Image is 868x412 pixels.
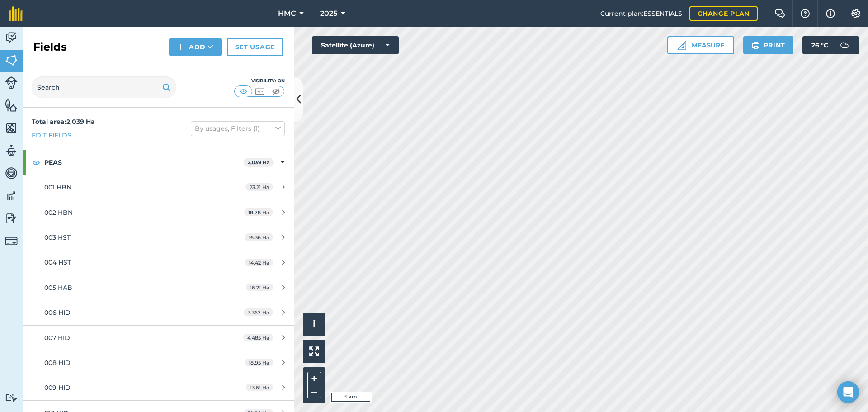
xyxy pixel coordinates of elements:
[227,38,283,56] a: Set usage
[243,334,273,341] span: 4.485 Ha
[667,36,734,54] button: Measure
[5,53,18,67] img: svg+xml;base64,PHN2ZyB4bWxucz0iaHR0cDovL3d3dy53My5vcmcvMjAwMC9zdmciIHdpZHRoPSI1NiIgaGVpZ2h0PSI2MC...
[278,8,296,19] span: HMC
[835,36,854,54] img: svg+xml;base64,PD94bWwgdmVyc2lvbj0iMS4wIiBlbmNvZGluZz0idXRmLTgiPz4KPCEtLSBHZW5lcmF0b3I6IEFkb2JlIE...
[9,6,23,21] img: fieldmargin Logo
[5,121,18,135] img: svg+xml;base64,PHN2ZyB4bWxucz0iaHR0cDovL3d3dy53My5vcmcvMjAwMC9zdmciIHdpZHRoPSI1NiIgaGVpZ2h0PSI2MC...
[248,159,270,166] strong: 2,039 Ha
[23,275,294,300] a: 005 HAB16.21 Ha
[5,31,18,44] img: svg+xml;base64,PD94bWwgdmVyc2lvbj0iMS4wIiBlbmNvZGluZz0idXRmLTgiPz4KPCEtLSBHZW5lcmF0b3I6IEFkb2JlIE...
[44,208,73,217] span: 002 HBN
[44,334,70,342] span: 007 HID
[689,6,758,21] a: Change plan
[5,189,18,203] img: svg+xml;base64,PD94bWwgdmVyc2lvbj0iMS4wIiBlbmNvZGluZz0idXRmLTgiPz4KPCEtLSBHZW5lcmF0b3I6IEFkb2JlIE...
[32,130,71,140] a: Edit fields
[5,99,18,112] img: svg+xml;base64,PHN2ZyB4bWxucz0iaHR0cDovL3d3dy53My5vcmcvMjAwMC9zdmciIHdpZHRoPSI1NiIgaGVpZ2h0PSI2MC...
[44,150,244,175] strong: PEAS
[32,157,40,168] img: svg+xml;base64,PHN2ZyB4bWxucz0iaHR0cDovL3d3dy53My5vcmcvMjAwMC9zdmciIHdpZHRoPSIxOCIgaGVpZ2h0PSIyNC...
[254,87,265,96] img: svg+xml;base64,PHN2ZyB4bWxucz0iaHR0cDovL3d3dy53My5vcmcvMjAwMC9zdmciIHdpZHRoPSI1MCIgaGVpZ2h0PSI0MC...
[32,76,176,98] input: Search
[850,9,861,18] img: A cog icon
[23,300,294,325] a: 006 HID3.367 Ha
[303,313,325,336] button: i
[245,259,273,266] span: 14.42 Ha
[5,76,18,89] img: svg+xml;base64,PD94bWwgdmVyc2lvbj0iMS4wIiBlbmNvZGluZz0idXRmLTgiPz4KPCEtLSBHZW5lcmF0b3I6IEFkb2JlIE...
[33,40,67,54] h2: Fields
[44,258,71,266] span: 004 HST
[5,212,18,225] img: svg+xml;base64,PD94bWwgdmVyc2lvbj0iMS4wIiBlbmNvZGluZz0idXRmLTgiPz4KPCEtLSBHZW5lcmF0b3I6IEFkb2JlIE...
[23,326,294,350] a: 007 HID4.485 Ha
[44,359,71,367] span: 008 HID
[177,42,184,52] img: svg+xml;base64,PHN2ZyB4bWxucz0iaHR0cDovL3d3dy53My5vcmcvMjAwMC9zdmciIHdpZHRoPSIxNCIgaGVpZ2h0PSIyNC...
[246,384,273,391] span: 13.61 Ha
[751,40,760,51] img: svg+xml;base64,PHN2ZyB4bWxucz0iaHR0cDovL3d3dy53My5vcmcvMjAwMC9zdmciIHdpZHRoPSIxOSIgaGVpZ2h0PSIyNC...
[245,359,273,366] span: 18.95 Ha
[600,9,682,19] span: Current plan : ESSENTIALS
[811,36,828,54] span: 26 ° C
[320,8,337,19] span: 2025
[312,36,399,54] button: Satellite (Azure)
[246,284,273,291] span: 16.21 Ha
[44,284,72,292] span: 005 HAB
[23,375,294,400] a: 009 HID13.61 Ha
[802,36,859,54] button: 26 °C
[5,144,18,157] img: svg+xml;base64,PD94bWwgdmVyc2lvbj0iMS4wIiBlbmNvZGluZz0idXRmLTgiPz4KPCEtLSBHZW5lcmF0b3I6IEFkb2JlIE...
[23,225,294,250] a: 003 HST16.36 Ha
[826,8,835,19] img: svg+xml;base64,PHN2ZyB4bWxucz0iaHR0cDovL3d3dy53My5vcmcvMjAwMC9zdmciIHdpZHRoPSIxNyIgaGVpZ2h0PSIxNy...
[774,9,785,18] img: Two speech bubbles overlapping with the left bubble in the forefront
[23,200,294,225] a: 002 HBN18.78 Ha
[44,183,71,191] span: 001 HBN
[23,350,294,375] a: 008 HID18.95 Ha
[245,183,273,191] span: 23.21 Ha
[23,175,294,199] a: 001 HBN23.21 Ha
[307,385,321,398] button: –
[677,41,686,50] img: Ruler icon
[44,233,71,242] span: 003 HST
[309,346,319,356] img: Four arrows, one pointing top left, one top right, one bottom right and the last bottom left
[5,235,18,247] img: svg+xml;base64,PD94bWwgdmVyc2lvbj0iMS4wIiBlbmNvZGluZz0idXRmLTgiPz4KPCEtLSBHZW5lcmF0b3I6IEFkb2JlIE...
[23,250,294,275] a: 004 HST14.42 Ha
[44,308,71,317] span: 006 HID
[191,121,285,136] button: By usages, Filters (1)
[244,208,273,216] span: 18.78 Ha
[169,38,222,56] button: Add
[234,77,285,85] div: Visibility: On
[162,82,171,93] img: svg+xml;base64,PHN2ZyB4bWxucz0iaHR0cDovL3d3dy53My5vcmcvMjAwMC9zdmciIHdpZHRoPSIxOSIgaGVpZ2h0PSIyNC...
[238,87,249,96] img: svg+xml;base64,PHN2ZyB4bWxucz0iaHR0cDovL3d3dy53My5vcmcvMjAwMC9zdmciIHdpZHRoPSI1MCIgaGVpZ2h0PSI0MC...
[5,393,18,402] img: svg+xml;base64,PD94bWwgdmVyc2lvbj0iMS4wIiBlbmNvZGluZz0idXRmLTgiPz4KPCEtLSBHZW5lcmF0b3I6IEFkb2JlIE...
[313,318,316,330] span: i
[307,372,321,385] button: +
[44,384,71,392] span: 009 HID
[245,233,273,241] span: 16.36 Ha
[23,150,294,175] div: PEAS2,039 Ha
[5,166,18,180] img: svg+xml;base64,PD94bWwgdmVyc2lvbj0iMS4wIiBlbmNvZGluZz0idXRmLTgiPz4KPCEtLSBHZW5lcmF0b3I6IEFkb2JlIE...
[244,308,273,316] span: 3.367 Ha
[800,9,811,18] img: A question mark icon
[743,36,794,54] button: Print
[270,87,282,96] img: svg+xml;base64,PHN2ZyB4bWxucz0iaHR0cDovL3d3dy53My5vcmcvMjAwMC9zdmciIHdpZHRoPSI1MCIgaGVpZ2h0PSI0MC...
[32,118,95,126] strong: Total area : 2,039 Ha
[837,381,859,403] div: Open Intercom Messenger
